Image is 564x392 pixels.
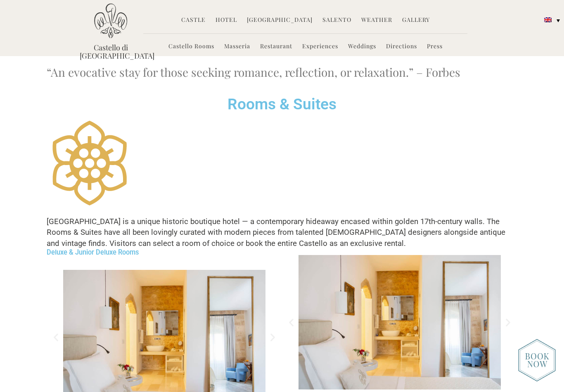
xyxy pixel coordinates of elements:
img: Castello di Ugento [94,3,127,38]
span: “An evocative stay for those seeking romance, reflection, or relaxation.” – Forbes [47,64,460,80]
img: English [544,17,552,22]
span: [GEOGRAPHIC_DATA] is a unique historic boutique hotel — a contemporary hideaway encased within go... [47,217,507,248]
a: Weather [361,16,392,25]
a: Hotel [216,16,237,25]
a: Castle [181,16,206,25]
h2: Rooms & Suites [47,97,517,112]
a: [GEOGRAPHIC_DATA] [247,16,313,25]
a: Castello Rooms [168,42,214,52]
a: Restaurant [260,42,292,52]
img: new-booknow.png [518,339,556,382]
a: Salento [322,16,351,25]
img: Deluxe Rooms Average size 248 - 301 Sq. ft. [299,255,501,390]
a: Weddings [348,42,376,52]
a: Directions [386,42,417,52]
a: Masseria [224,42,250,52]
a: Castello di [GEOGRAPHIC_DATA] [80,43,142,60]
a: Gallery [402,16,430,25]
h3: Deluxe & Junior Deluxe Rooms [47,249,282,256]
a: Press [427,42,443,52]
a: Experiences [302,42,338,52]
